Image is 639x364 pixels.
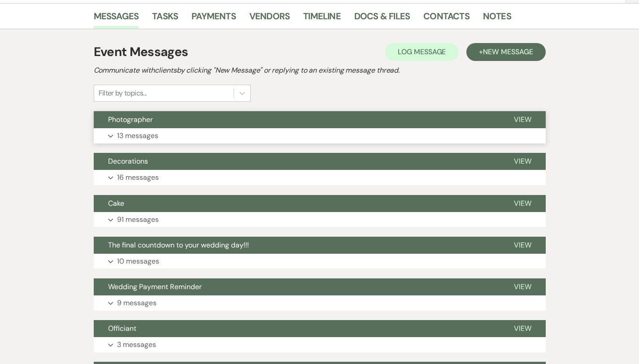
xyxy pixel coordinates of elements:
button: View [500,111,546,128]
span: View [514,199,531,208]
span: View [514,324,531,333]
button: 3 messages [94,337,546,352]
a: Vendors [249,9,290,29]
button: View [500,320,546,337]
span: Wedding Payment Reminder [108,282,202,291]
span: View [514,156,531,166]
button: View [500,278,546,295]
button: Photographer [94,111,500,128]
button: The final countdown to your wedding day!!! [94,237,500,254]
button: 13 messages [94,128,546,143]
button: Cake [94,195,500,212]
button: Decorations [94,153,500,170]
span: Photographer [108,115,153,124]
button: View [500,195,546,212]
p: 13 messages [117,130,158,142]
h1: Event Messages [94,43,188,61]
span: Cake [108,199,124,208]
a: Timeline [303,9,341,29]
button: Wedding Payment Reminder [94,278,500,295]
span: Log Message [398,47,446,56]
button: 10 messages [94,254,546,269]
a: Messages [94,9,139,29]
a: Docs & Files [354,9,410,29]
span: The final countdown to your wedding day!!! [108,240,249,250]
span: Officiant [108,324,136,333]
h2: Communicate with clients by clicking "New Message" or replying to an existing message thread. [94,65,546,76]
button: 9 messages [94,295,546,311]
span: View [514,115,531,124]
div: Filter by topics... [99,88,147,99]
a: Notes [483,9,511,29]
p: 3 messages [117,339,156,351]
button: +New Message [466,43,545,61]
a: Tasks [152,9,178,29]
button: 16 messages [94,170,546,185]
p: 16 messages [117,172,159,183]
button: View [500,153,546,170]
p: 91 messages [117,214,159,225]
span: View [514,240,531,250]
button: 91 messages [94,212,546,227]
a: Payments [191,9,236,29]
a: Contacts [423,9,469,29]
span: New Message [483,47,533,56]
button: View [500,237,546,254]
button: Officiant [94,320,500,337]
p: 10 messages [117,256,159,267]
p: 9 messages [117,297,156,309]
span: View [514,282,531,291]
span: Decorations [108,156,148,166]
button: Log Message [385,43,458,61]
